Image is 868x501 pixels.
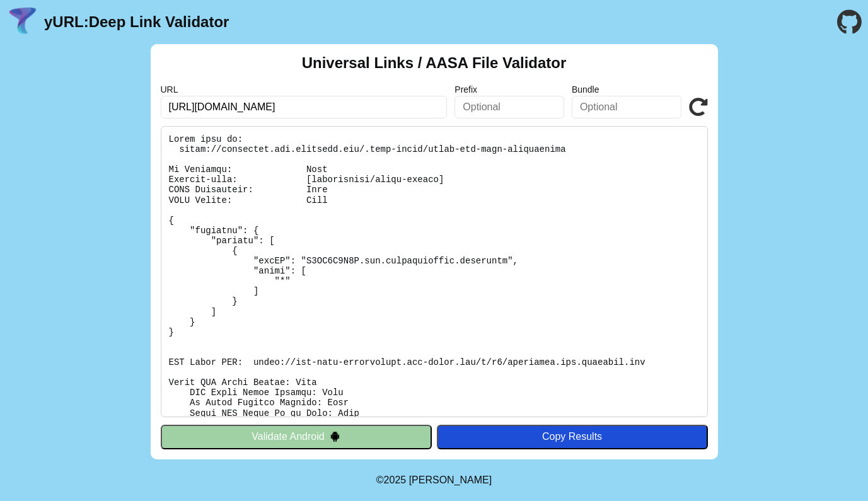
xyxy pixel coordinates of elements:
[161,126,708,417] pre: Lorem ipsu do: sitam://consectet.adi.elitsedd.eiu/.temp-incid/utlab-etd-magn-aliquaenima Mi Venia...
[161,84,448,95] label: URL
[161,425,432,449] button: Validate Android
[6,6,39,38] img: yURL Logo
[454,96,564,118] input: Optional
[572,96,681,118] input: Optional
[302,54,567,72] h2: Universal Links / AASA File Validator
[161,96,448,118] input: Required
[44,13,229,31] a: yURL:Deep Link Validator
[384,475,407,485] span: 2025
[437,425,708,449] button: Copy Results
[443,431,702,442] div: Copy Results
[454,84,564,95] label: Prefix
[376,459,492,501] footer: ©
[572,84,681,95] label: Bundle
[330,431,340,442] img: droidIcon.svg
[409,475,492,485] a: Michael Ibragimchayev's Personal Site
